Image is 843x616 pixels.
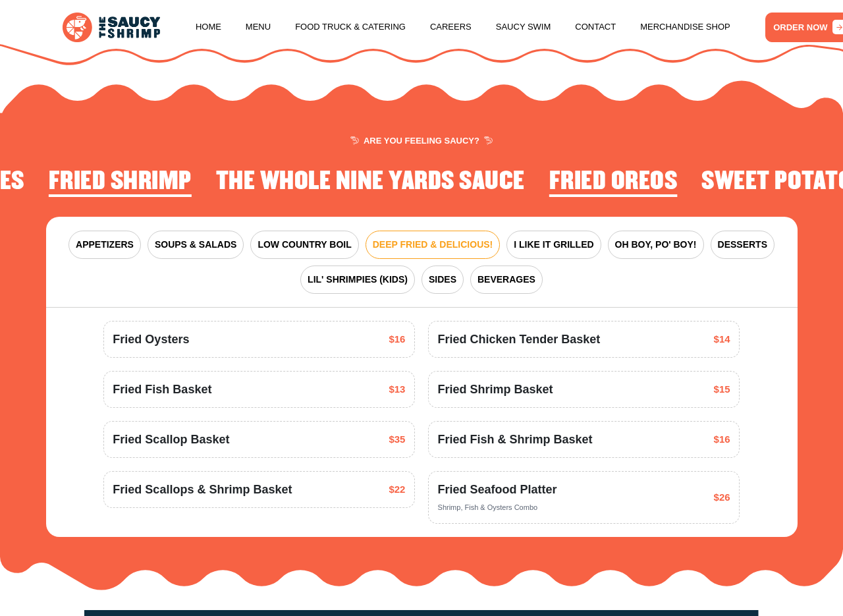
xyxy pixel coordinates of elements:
span: $35 [389,432,405,447]
button: I LIKE IT GRILLED [506,231,601,259]
span: Fried Scallop Basket [113,431,229,449]
span: Fried Chicken Tender Basket [438,331,601,349]
a: Contact [575,2,616,52]
span: SOUPS & SALADS [155,238,236,252]
span: $15 [714,382,730,397]
span: $26 [714,490,730,505]
li: 1 of 4 [49,168,192,199]
h2: The Whole Nine Yards Sauce [216,168,525,196]
span: OH BOY, PO' BOY! [615,238,697,252]
span: Fried Oysters [113,331,189,349]
span: APPETIZERS [76,238,134,252]
button: LIL' SHRIMPIES (KIDS) [300,266,415,294]
span: DESSERTS [718,238,767,252]
span: Fried Shrimp Basket [438,381,553,399]
button: LOW COUNTRY BOIL [250,231,358,259]
button: APPETIZERS [68,231,141,259]
span: BEVERAGES [477,273,535,287]
button: DESSERTS [711,231,775,259]
h2: Fried Oreos [549,168,678,196]
span: Fried Fish Basket [113,381,211,399]
button: SIDES [421,266,464,294]
span: SIDES [429,273,456,287]
span: $14 [714,332,730,347]
span: I LIKE IT GRILLED [514,238,593,252]
span: $22 [389,482,405,497]
a: Home [196,2,221,52]
a: Food Truck & Catering [295,2,406,52]
a: Careers [430,2,472,52]
span: Shrimp, Fish & Oysters Combo [438,503,538,511]
span: LOW COUNTRY BOIL [258,238,351,252]
span: Fried Scallops & Shrimp Basket [113,481,292,499]
span: $16 [389,332,405,347]
li: 2 of 4 [216,168,525,199]
a: Merchandise Shop [640,2,730,52]
li: 3 of 4 [549,168,678,199]
img: logo [63,13,160,42]
button: BEVERAGES [470,266,543,294]
button: OH BOY, PO' BOY! [608,231,704,259]
span: Fried Fish & Shrimp Basket [438,431,593,449]
span: LIL' SHRIMPIES (KIDS) [308,273,408,287]
span: $13 [389,382,405,397]
span: $16 [714,432,730,447]
span: Fried Seafood Platter [438,481,557,499]
h2: Fried Shrimp [49,168,192,196]
a: Menu [246,2,271,52]
span: ARE YOU FEELING SAUCY? [350,136,493,145]
button: DEEP FRIED & DELICIOUS! [366,231,501,259]
button: SOUPS & SALADS [148,231,244,259]
a: Saucy Swim [496,2,551,52]
span: DEEP FRIED & DELICIOUS! [373,238,493,252]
